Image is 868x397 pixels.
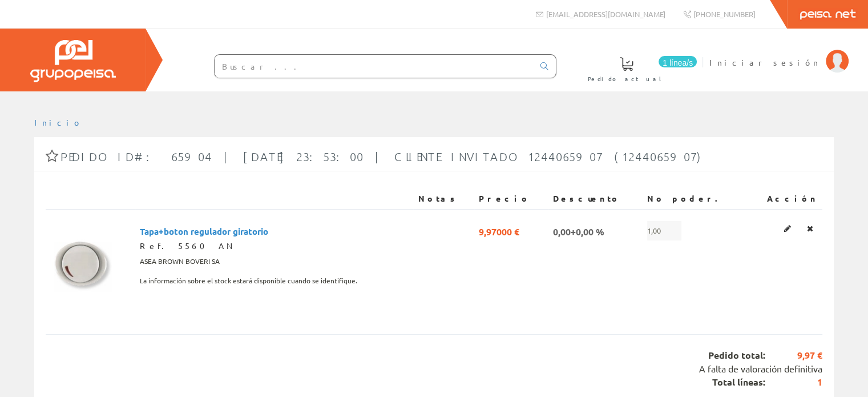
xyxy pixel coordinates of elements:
font: 0,00+0,00 % [553,226,604,238]
a: Editar [781,221,794,236]
font: Acción [767,193,818,203]
font: 1,00 [647,226,661,235]
font: 9,97000 € [479,226,519,238]
font: Iniciar sesión [709,57,820,67]
font: 9,97 € [797,349,822,361]
a: 1 línea/s Pedido actual [576,47,700,89]
font: Tapa+boton regulador giratorio [140,226,268,237]
img: Foto artículo Tapa+botón regulador giratorio (112.31155778894x150) [50,221,114,307]
font: Pedido ID#: 65904 | [DATE] 23:53:00 | Cliente invitado 1244065907 (1244065907) [60,150,705,163]
font: ASEA BROWN BOVERI SA [140,256,220,266]
font: A falta de valoración definitiva [699,363,822,374]
font: Total líneas: [712,376,765,388]
font: [EMAIL_ADDRESS][DOMAIN_NAME] [546,9,665,19]
a: Inicio [34,117,83,127]
font: No poder. [647,193,725,203]
a: Iniciar sesión [709,47,849,58]
input: Buscar ... [215,55,534,78]
font: Pedido total: [708,349,765,361]
img: Grupo Peisa [30,40,116,82]
font: Ref. 5560 AN [140,240,236,251]
a: Eliminar [804,221,817,236]
font: 1 línea/s [663,58,693,67]
font: Pedido actual [588,74,665,83]
font: Descuento [553,193,620,203]
font: [PHONE_NUMBER] [693,9,756,19]
font: Precio [479,193,530,203]
font: 1 [817,376,822,388]
font: La información sobre el stock estará disponible cuando se identifique. [140,276,357,285]
font: Notas [418,193,458,203]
